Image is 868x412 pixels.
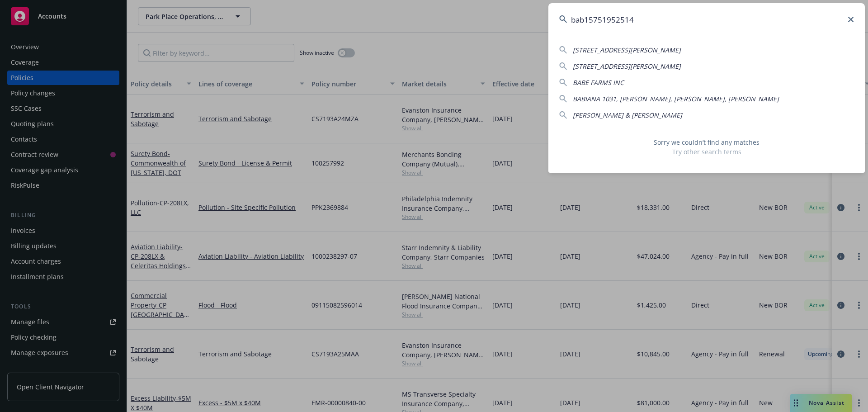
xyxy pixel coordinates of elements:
input: Search... [548,3,865,36]
span: BABIANA 1031, [PERSON_NAME], [PERSON_NAME], [PERSON_NAME] [573,95,779,103]
span: BABE FARMS INC [573,78,624,87]
span: Try other search terms [559,147,854,156]
span: Sorry we couldn’t find any matches [559,137,854,147]
span: [STREET_ADDRESS][PERSON_NAME] [573,46,681,54]
span: [STREET_ADDRESS][PERSON_NAME] [573,62,681,71]
span: [PERSON_NAME] & [PERSON_NAME] [573,111,682,119]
